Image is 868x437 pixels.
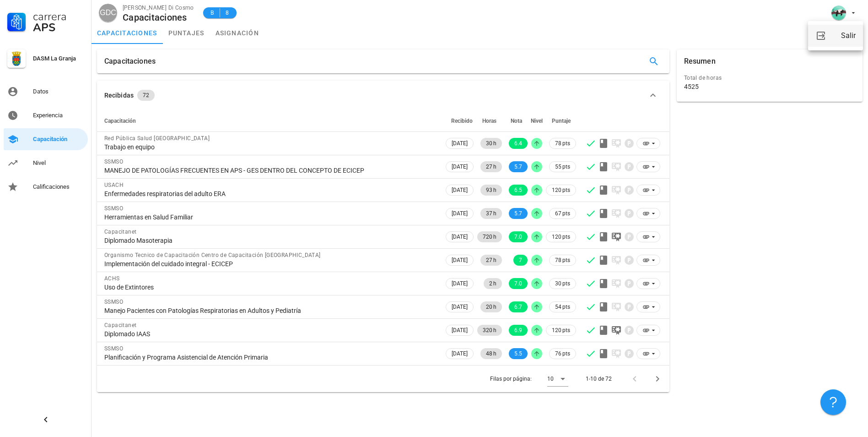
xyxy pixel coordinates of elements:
th: Nivel [529,110,544,132]
span: 67 pts [555,209,570,218]
span: 37 h [486,208,496,219]
span: 120 pts [552,326,570,335]
a: Experiencia [4,104,88,126]
span: SSMSO [104,158,123,165]
span: 72 [143,90,149,101]
div: 1-10 de 72 [586,375,612,383]
div: Salir [841,27,856,45]
div: Diplomado IAAS [104,330,437,338]
span: 8 [224,8,231,17]
th: Capacitación [97,110,444,132]
th: Horas [475,110,504,132]
span: 2 h [489,278,496,289]
span: Capacitación [104,118,136,124]
span: [DATE] [452,349,468,359]
a: Capacitación [4,128,88,150]
th: Recibido [444,110,475,132]
span: 720 h [483,231,496,242]
span: [DATE] [452,325,468,335]
div: [PERSON_NAME] Di Cosmo [123,3,194,12]
span: [DATE] [452,208,468,218]
span: [DATE] [452,255,468,265]
span: Organismo Tecnico de Capacitación Centro de Capacitación [GEOGRAPHIC_DATA] [104,252,321,258]
span: [DATE] [452,279,468,289]
a: Datos [4,81,88,103]
th: Puntaje [544,110,578,132]
div: Uso de Extintores [104,283,437,291]
span: Capacitanet [104,229,136,235]
div: Calificaciones [33,183,84,191]
span: Puntaje [552,118,571,124]
span: Nota [511,118,522,124]
span: 20 h [486,301,496,312]
span: 6.5 [514,185,522,196]
span: 27 h [486,161,496,172]
div: Nivel [33,159,84,167]
div: 10 [547,375,554,383]
div: Capacitación [33,136,84,143]
a: puntajes [163,22,210,44]
span: 6.7 [514,301,522,312]
span: Recibido [451,118,473,124]
span: [DATE] [452,232,468,242]
button: Recibidas 72 [97,81,669,110]
div: Herramientas en Salud Familiar [104,213,437,221]
span: GDC [100,4,116,22]
span: 7 [519,255,522,266]
span: 27 h [486,255,496,266]
div: Recibidas [104,90,134,100]
span: 78 pts [555,256,570,265]
span: 54 pts [555,302,570,311]
a: Nivel [4,152,88,174]
span: 120 pts [552,186,570,195]
span: 7.0 [514,278,522,289]
div: Resumen [684,49,716,73]
div: avatar [831,5,846,20]
div: Carrera [33,11,84,22]
span: 30 pts [555,279,570,288]
span: [DATE] [452,162,468,172]
span: Nivel [531,118,543,124]
div: APS [33,22,84,33]
div: MANEJO DE PATOLOGÍAS FRECUENTES EN APS - GES DENTRO DEL CONCEPTO DE ECICEP [104,166,437,175]
span: 5.7 [514,208,522,219]
div: Implementación del cuidado integral - ECICEP [104,260,437,268]
span: 48 h [486,348,496,359]
div: Enfermedades respiratorias del adulto ERA [104,190,437,198]
span: SSMSO [104,345,123,352]
a: Calificaciones [4,176,88,198]
span: 78 pts [555,139,570,148]
div: Capacitaciones [104,49,156,73]
span: 6.4 [514,138,522,149]
span: Horas [482,118,496,124]
span: 6.9 [514,325,522,336]
span: SSMSO [104,299,123,305]
div: DASM La Granja [33,55,84,62]
span: 93 h [486,185,496,196]
div: 4525 [684,82,699,91]
a: capacitaciones [92,22,163,44]
span: 76 pts [555,349,570,358]
div: Planificación y Programa Asistencial de Atención Primaria [104,353,437,361]
div: Diplomado Masoterapia [104,236,437,245]
span: 320 h [483,325,496,336]
div: Trabajo en equipo [104,143,437,151]
div: Filas por página: [490,366,568,392]
span: 55 pts [555,162,570,171]
span: [DATE] [452,138,468,148]
span: 5.5 [514,348,522,359]
span: ACHS [104,275,120,282]
span: B [209,8,216,17]
span: 7.0 [514,231,522,242]
span: [DATE] [452,302,468,312]
div: 10Filas por página: [547,371,568,386]
th: Nota [504,110,529,132]
span: USACH [104,182,124,188]
span: [DATE] [452,185,468,195]
span: SSMSO [104,205,123,212]
div: Manejo Pacientes con Patologías Respiratorias en Adultos y Pediatría [104,306,437,315]
a: asignación [210,22,265,44]
div: avatar [99,4,117,22]
div: Capacitaciones [123,12,194,22]
span: Red Pública Salud [GEOGRAPHIC_DATA] [104,135,210,142]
